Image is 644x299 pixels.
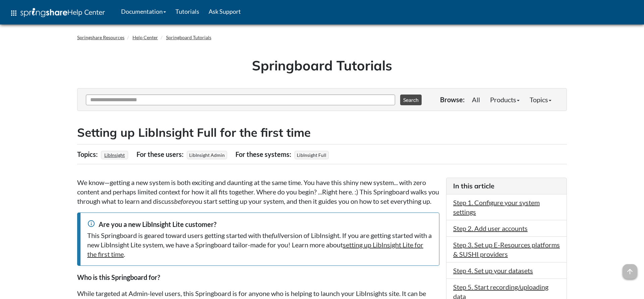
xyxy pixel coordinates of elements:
[166,35,211,40] a: Springboard Tutorials
[525,93,556,106] a: Topics
[137,148,185,161] div: For these users:
[453,241,560,258] a: Step 3. Set up E-Resources platforms & SUSHI providers
[467,93,485,106] a: All
[187,151,227,159] span: LibInsight Admin
[132,35,158,40] a: Help Center
[485,93,525,106] a: Products
[67,8,105,16] span: Help Center
[294,151,329,159] span: LibInsight Full
[400,95,422,105] button: Search
[77,124,567,141] h2: Setting up LibInsight Full for the first time
[174,197,192,205] em: before
[20,8,67,17] img: Springshare
[77,148,99,161] div: Topics:
[453,198,540,216] a: Step 1. Configure your system settings
[87,220,432,229] div: Are you a new LibInsight Lite customer?
[453,266,533,275] a: Step 4. Set up your datasets
[116,3,171,20] a: Documentation
[204,3,246,20] a: Ask Support
[82,56,562,75] h1: Springboard Tutorials
[5,3,110,23] a: apps Help Center
[440,95,465,104] p: Browse:
[87,220,95,228] span: info
[171,3,204,20] a: Tutorials
[623,265,637,273] a: arrow_upward
[103,150,126,160] a: LibInsight
[272,231,281,239] em: full
[623,264,637,279] span: arrow_upward
[10,9,18,17] span: apps
[453,181,560,191] h3: In this article
[77,35,124,40] a: Springshare Resources
[453,224,528,232] a: Step 2. Add user accounts
[77,273,160,281] strong: Who is this Springboard for?
[235,148,293,161] div: For these systems:
[87,231,432,259] div: This Springboard is geared toward users getting started with the version of LibInsight. If you ar...
[77,178,439,206] p: We know—getting a new system is both exciting and daunting at the same time. You have this shiny ...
